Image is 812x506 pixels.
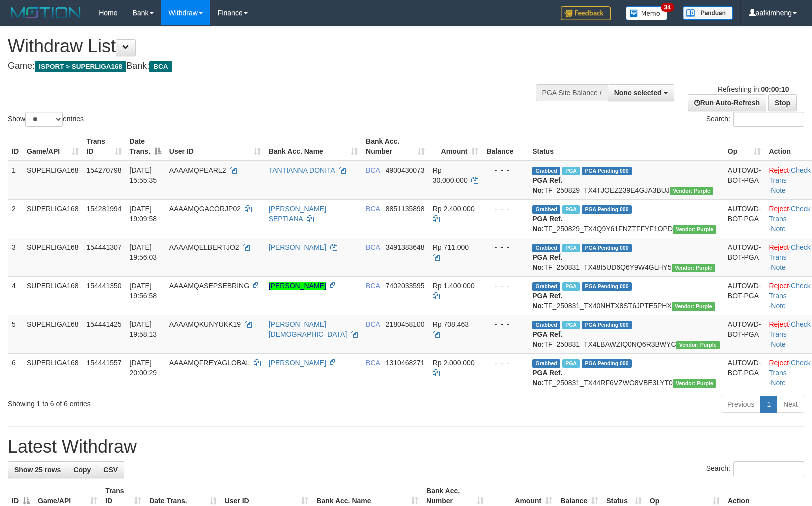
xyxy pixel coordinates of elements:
[724,315,765,353] td: AUTOWD-BOT-PGA
[433,282,475,290] span: Rp 1.400.000
[724,161,765,200] td: AUTOWD-BOT-PGA
[269,243,326,251] a: [PERSON_NAME]
[67,461,97,478] a: Copy
[386,359,425,367] span: Copy 1310468271 to clipboard
[562,359,580,368] span: Marked by aafsoycanthlai
[97,461,124,478] a: CSV
[672,264,715,272] span: Vendor URL: https://trx4.1velocity.biz
[126,132,165,161] th: Date Trans.: activate to sort column descending
[8,112,84,127] label: Show entries
[771,340,786,348] a: Note
[169,282,249,290] span: AAAAMQASEPSEBRING
[23,276,83,315] td: SUPERLIGA168
[582,167,632,175] span: PGA Pending
[614,89,662,97] span: None selected
[608,84,674,101] button: None selected
[532,244,560,252] span: Grabbed
[661,3,674,12] span: 34
[771,263,786,271] a: Note
[169,166,226,174] span: AAAAMQPEARL2
[130,320,157,338] span: [DATE] 19:58:13
[482,132,528,161] th: Balance
[771,302,786,310] a: Note
[386,166,425,174] span: Copy 4900430073 to clipboard
[8,461,67,478] a: Show 25 rows
[562,205,580,214] span: Marked by aafnonsreyleab
[269,320,347,338] a: [PERSON_NAME][DEMOGRAPHIC_DATA]
[486,204,524,214] div: - - -
[769,359,789,367] a: Reject
[23,199,83,238] td: SUPERLIGA168
[433,166,468,184] span: Rp 30.000.000
[532,321,560,329] span: Grabbed
[386,282,425,290] span: Copy 7402033595 to clipboard
[169,243,239,251] span: AAAAMQELBERTJO2
[23,315,83,353] td: SUPERLIGA168
[532,167,560,175] span: Grabbed
[149,61,172,72] span: BCA
[769,320,810,338] a: Check Trans
[8,315,23,353] td: 5
[733,461,804,476] input: Search:
[386,205,425,213] span: Copy 8851135898 to clipboard
[706,461,804,476] label: Search:
[582,359,632,368] span: PGA Pending
[771,225,786,233] a: Note
[130,359,157,377] span: [DATE] 20:00:29
[769,205,810,223] a: Check Trans
[8,5,84,20] img: MOTION_logo.png
[769,359,810,377] a: Check Trans
[532,215,562,233] b: PGA Ref. No:
[169,205,241,213] span: AAAAMQGACORJP02
[672,302,715,311] span: Vendor URL: https://trx4.1velocity.biz
[87,359,122,367] span: 154441557
[8,161,23,200] td: 1
[433,359,475,367] span: Rp 2.000.000
[528,199,724,238] td: TF_250829_TX4Q9Y61FNZTFFYF1OPD
[706,112,804,127] label: Search:
[562,321,580,329] span: Marked by aafsoycanthlai
[433,320,469,328] span: Rp 708.463
[169,320,241,328] span: AAAAMQKUNYUKK19
[23,238,83,276] td: SUPERLIGA168
[486,358,524,368] div: - - -
[562,282,580,291] span: Marked by aafsoycanthlai
[433,243,469,251] span: Rp 711.000
[265,132,362,161] th: Bank Acc. Name: activate to sort column ascending
[486,242,524,252] div: - - -
[676,341,720,349] span: Vendor URL: https://trx4.1velocity.biz
[532,369,562,387] b: PGA Ref. No:
[528,315,724,353] td: TF_250831_TX4LBAWZIQ0NQ6R3BWYC
[582,321,632,329] span: PGA Pending
[768,94,797,111] a: Stop
[269,282,326,290] a: [PERSON_NAME]
[8,238,23,276] td: 3
[25,112,63,127] select: Showentries
[130,205,157,223] span: [DATE] 19:09:58
[771,379,786,387] a: Note
[724,199,765,238] td: AUTOWD-BOT-PGA
[73,466,91,474] span: Copy
[528,132,724,161] th: Status
[532,176,562,194] b: PGA Ref. No:
[769,205,789,213] a: Reject
[532,253,562,271] b: PGA Ref. No:
[761,85,789,93] strong: 00:00:10
[724,276,765,315] td: AUTOWD-BOT-PGA
[769,243,810,261] a: Check Trans
[486,281,524,291] div: - - -
[130,243,157,261] span: [DATE] 19:56:03
[366,359,380,367] span: BCA
[366,166,380,174] span: BCA
[486,165,524,175] div: - - -
[532,330,562,348] b: PGA Ref. No:
[23,161,83,200] td: SUPERLIGA168
[87,282,122,290] span: 154441350
[769,166,810,184] a: Check Trans
[8,276,23,315] td: 4
[87,243,122,251] span: 154441307
[87,205,122,213] span: 154281994
[366,205,380,213] span: BCA
[683,6,733,20] img: panduan.png
[769,166,789,174] a: Reject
